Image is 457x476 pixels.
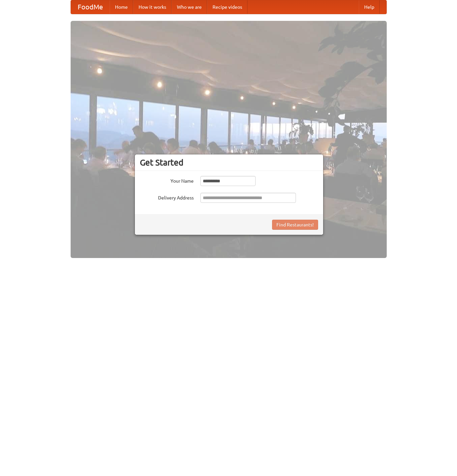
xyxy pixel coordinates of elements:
[140,176,194,184] label: Your Name
[140,193,194,201] label: Delivery Address
[71,0,110,14] a: FoodMe
[207,0,247,14] a: Recipe videos
[359,0,380,14] a: Help
[110,0,133,14] a: Home
[140,157,318,168] h3: Get Started
[272,220,318,230] button: Find Restaurants!
[172,0,207,14] a: Who we are
[133,0,172,14] a: How it works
